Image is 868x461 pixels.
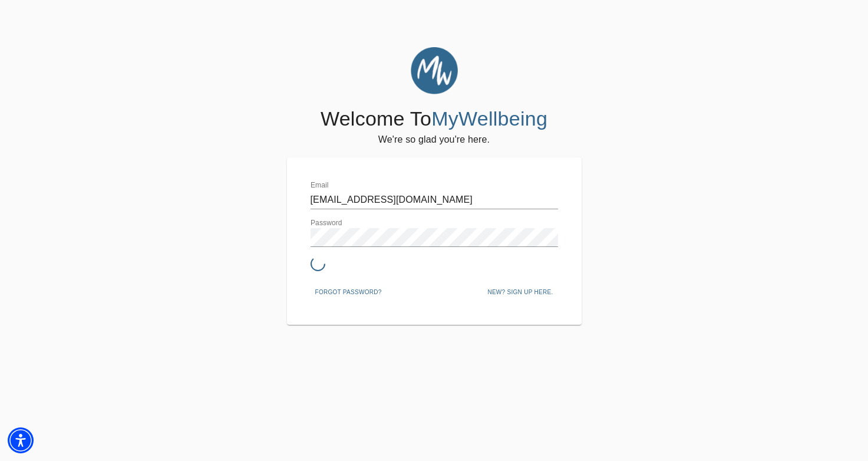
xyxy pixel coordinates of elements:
button: Forgot password? [311,284,387,301]
span: Forgot password? [315,287,382,298]
h4: Welcome To [321,107,547,131]
label: Password [311,220,342,227]
span: MyWellbeing [431,107,547,130]
span: New? Sign up here. [487,287,553,298]
img: MyWellbeing [411,47,458,94]
div: Accessibility Menu [8,427,34,453]
label: Email [311,182,329,189]
a: Forgot password? [311,287,387,296]
button: New? Sign up here. [483,284,557,301]
h6: We're so glad you're here. [378,131,490,148]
